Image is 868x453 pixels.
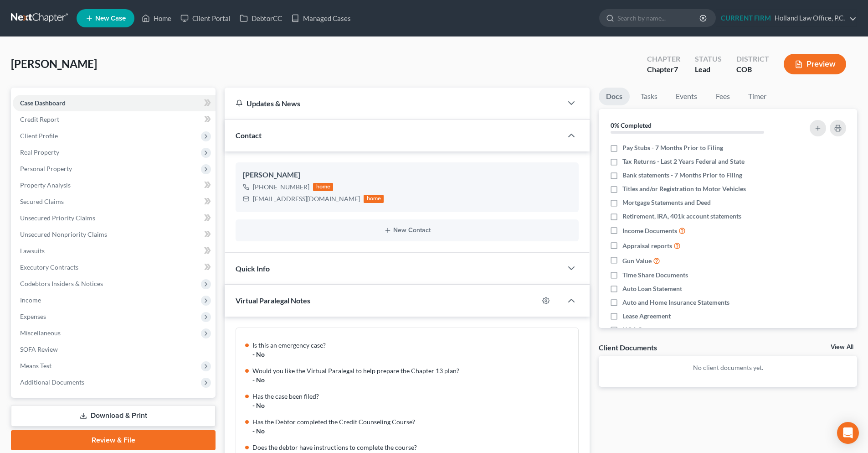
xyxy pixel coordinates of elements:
span: Income Documents [622,226,677,235]
div: home [313,183,333,191]
strong: CURRENT FIRM [721,14,771,22]
div: home [364,195,384,203]
a: CURRENT FIRMHolland Law Office, P.C. [716,10,857,26]
input: Search by name... [617,10,701,26]
a: Tasks [633,88,665,105]
div: District [736,54,769,64]
div: Lead [695,64,722,75]
div: [PERSON_NAME] [243,170,571,181]
span: Retirement, IRA, 401k account statements [622,212,741,221]
span: Virtual Paralegal Notes [236,296,310,305]
div: Is this an emergency case? [252,341,573,350]
button: Preview [784,54,846,74]
a: Credit Report [13,111,216,128]
span: Quick Info [236,264,270,273]
span: Executory Contracts [20,263,78,271]
span: Mortgage Statements and Deed [622,198,711,207]
div: Updates & News [236,99,551,108]
a: Property Analysis [13,177,216,193]
div: - No [252,375,573,385]
span: Pay Stubs - 7 Months Prior to Filing [622,143,723,152]
a: Download & Print [11,405,216,427]
a: Review & File [11,430,216,450]
a: SOFA Review [13,341,216,358]
span: Real Property [20,148,59,156]
div: Would you like the Virtual Paralegal to help prepare the Chapter 13 plan? [252,366,573,375]
span: Miscellaneous [20,329,61,337]
span: Secured Claims [20,198,64,205]
div: Open Intercom Messenger [837,422,859,444]
span: Lease Agreement [622,312,671,321]
div: Client Documents [599,343,657,352]
a: Secured Claims [13,193,216,210]
span: Means Test [20,362,51,370]
div: Chapter [647,64,680,75]
span: Auto and Home Insurance Statements [622,298,729,307]
span: SOFA Review [20,345,58,353]
span: Credit Report [20,115,59,123]
span: Lawsuits [20,247,45,255]
span: HOA Statement [622,325,668,334]
button: New Contact [243,227,571,234]
span: Expenses [20,312,46,320]
div: - No [252,401,573,410]
span: Time Share Documents [622,271,688,280]
span: Property Analysis [20,181,71,189]
a: Fees [708,88,737,105]
span: Codebtors Insiders & Notices [20,280,103,287]
a: Events [668,88,704,105]
span: Income [20,296,41,304]
span: Tax Returns - Last 2 Years Federal and State [622,157,745,166]
a: Client Portal [176,10,235,26]
div: COB [736,64,769,75]
a: Home [137,10,176,26]
span: Gun Value [622,256,652,266]
a: Lawsuits [13,243,216,259]
div: Has the Debtor completed the Credit Counseling Course? [252,417,573,427]
a: View All [831,344,853,350]
span: Unsecured Priority Claims [20,214,95,222]
a: Timer [741,88,774,105]
a: Unsecured Priority Claims [13,210,216,226]
a: Managed Cases [287,10,355,26]
a: Unsecured Nonpriority Claims [13,226,216,243]
div: [EMAIL_ADDRESS][DOMAIN_NAME] [253,194,360,203]
div: Status [695,54,722,64]
span: Titles and/or Registration to Motor Vehicles [622,184,746,193]
span: 7 [674,65,678,73]
div: - No [252,350,573,359]
a: Executory Contracts [13,259,216,276]
span: Additional Documents [20,378,84,386]
p: No client documents yet. [606,363,850,372]
span: Appraisal reports [622,241,672,250]
a: Case Dashboard [13,95,216,111]
div: [PHONE_NUMBER] [253,182,309,192]
div: Does the debtor have instructions to complete the course? [252,443,573,452]
span: Personal Property [20,165,72,172]
div: Chapter [647,54,680,64]
span: Auto Loan Statement [622,284,682,293]
div: - No [252,427,573,436]
span: Unsecured Nonpriority Claims [20,230,107,238]
span: Bank statements - 7 Months Prior to Filing [622,171,742,180]
strong: 0% Completed [611,121,652,129]
span: Client Profile [20,132,58,140]
span: Case Dashboard [20,99,66,107]
a: DebtorCC [235,10,287,26]
a: Docs [599,88,630,105]
span: Contact [236,131,262,140]
div: Has the case been filed? [252,392,573,401]
span: [PERSON_NAME] [11,57,97,70]
span: New Case [95,15,126,22]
